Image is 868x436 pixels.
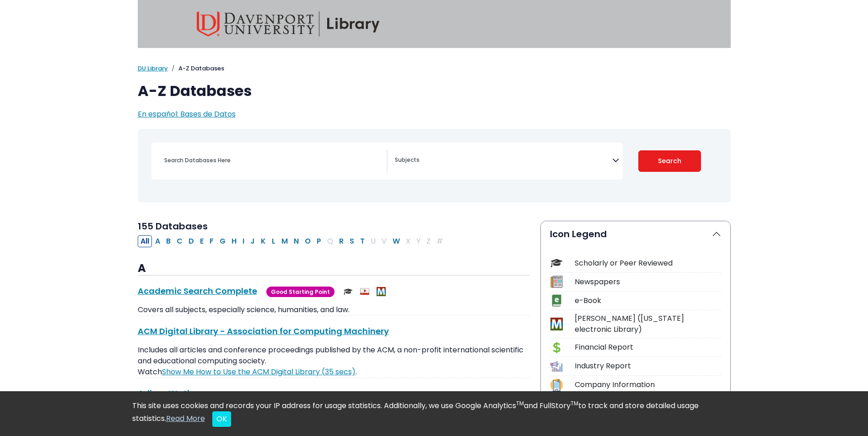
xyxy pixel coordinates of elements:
[168,64,224,73] li: A-Z Databases
[138,64,168,73] a: DU Library
[575,313,721,335] div: [PERSON_NAME] ([US_STATE] electronic Library)
[336,235,346,247] button: Filter Results R
[575,276,721,287] div: Newspapers
[138,304,529,315] p: Covers all subjects, especially science, humanities, and law.
[550,341,563,354] img: Icon Financial Report
[138,220,208,233] span: 155 Databases
[314,235,324,247] button: Filter Results P
[138,262,529,276] h3: A
[138,235,152,247] button: All
[162,367,356,377] a: Link opens in new window
[575,258,721,269] div: Scholarly or Peer Reviewed
[138,285,257,297] a: Academic Search Complete
[550,257,563,269] img: Icon Scholarly or Peer Reviewed
[217,235,228,247] button: Filter Results G
[575,342,721,353] div: Financial Report
[138,388,200,399] a: AdjunctNation
[279,235,291,247] button: Filter Results M
[291,235,302,247] button: Filter Results N
[344,287,353,296] img: Scholarly or Peer Reviewed
[138,82,731,100] h1: A-Z Databases
[138,235,447,246] div: Alpha-list to filter by first letter of database name
[174,235,185,247] button: Filter Results C
[575,361,721,372] div: Industry Report
[138,64,731,73] nav: breadcrumb
[186,235,197,247] button: Filter Results D
[575,379,721,390] div: Company Information
[207,235,216,247] button: Filter Results F
[229,235,239,247] button: Filter Results H
[550,379,563,391] img: Icon Company Information
[258,235,269,247] button: Filter Results K
[269,235,278,247] button: Filter Results L
[541,221,730,247] button: Icon Legend
[571,399,578,407] sup: TM
[138,109,236,119] a: En español: Bases de Datos
[550,294,563,307] img: Icon e-Book
[212,411,231,427] button: Close
[152,235,163,247] button: Filter Results A
[360,287,369,296] img: Audio & Video
[163,235,173,247] button: Filter Results B
[377,287,386,296] img: MeL (Michigan electronic Library)
[197,235,206,247] button: Filter Results E
[166,413,205,424] a: Read More
[266,287,334,297] span: Good Starting Point
[138,325,389,337] a: ACM Digital Library - Association for Computing Machinery
[390,235,403,247] button: Filter Results W
[138,129,731,202] nav: Search filters
[550,318,563,330] img: Icon MeL (Michigan electronic Library)
[550,360,563,372] img: Icon Industry Report
[550,276,563,288] img: Icon Newspapers
[395,157,612,165] textarea: Search
[138,345,529,378] p: Includes all articles and conference proceedings published by the ACM, a non-profit international...
[347,235,357,247] button: Filter Results S
[516,399,524,407] sup: TM
[132,400,736,427] div: This site uses cookies and records your IP address for usage statistics. Additionally, we use Goo...
[302,235,313,247] button: Filter Results O
[197,11,380,37] img: Davenport University Library
[357,235,367,247] button: Filter Results T
[248,235,258,247] button: Filter Results J
[575,295,721,306] div: e-Book
[638,150,701,172] button: Submit for Search Results
[159,154,387,167] input: Search database by title or keyword
[240,235,247,247] button: Filter Results I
